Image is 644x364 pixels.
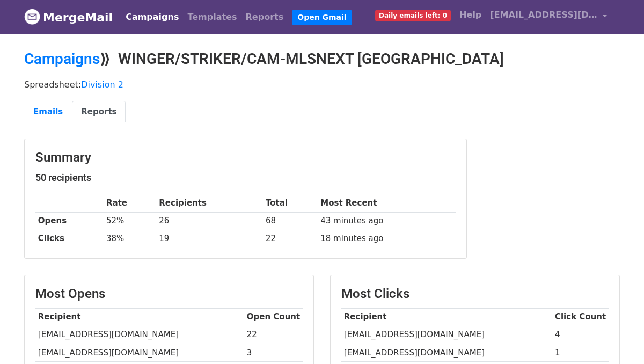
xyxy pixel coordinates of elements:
th: Recipients [157,194,264,212]
span: [EMAIL_ADDRESS][DOMAIN_NAME] [490,9,597,21]
h3: Most Opens [35,286,303,302]
th: Recipient [341,308,552,326]
th: Total [263,194,318,212]
td: 43 minutes ago [318,212,456,230]
td: 18 minutes ago [318,230,456,247]
th: Clicks [35,230,104,247]
th: Most Recent [318,194,456,212]
th: Open Count [244,308,303,326]
td: 4 [552,326,609,344]
td: 19 [157,230,264,247]
a: Daily emails left: 0 [371,4,455,26]
a: Reports [72,101,126,123]
a: Help [455,4,486,26]
a: Open Gmail [292,10,352,25]
td: 26 [157,212,264,230]
a: Campaigns [121,6,183,28]
td: [EMAIL_ADDRESS][DOMAIN_NAME] [35,344,244,361]
td: 68 [263,212,318,230]
td: [EMAIL_ADDRESS][DOMAIN_NAME] [35,326,244,344]
span: Daily emails left: 0 [375,10,451,21]
td: 1 [552,344,609,361]
h5: 50 recipients [35,172,456,184]
a: [EMAIL_ADDRESS][DOMAIN_NAME] [486,4,611,30]
td: 22 [244,326,303,344]
a: Division 2 [81,79,123,90]
a: Reports [241,6,288,28]
td: [EMAIL_ADDRESS][DOMAIN_NAME] [341,344,552,361]
td: [EMAIL_ADDRESS][DOMAIN_NAME] [341,326,552,344]
p: Spreadsheet: [24,79,620,90]
img: MergeMail logo [24,9,40,25]
td: 52% [104,212,156,230]
th: Rate [104,194,156,212]
a: MergeMail [24,6,113,28]
h3: Most Clicks [341,286,609,302]
a: Emails [24,101,72,123]
h2: ⟫ WINGER/STRIKER/CAM-MLSNEXT [GEOGRAPHIC_DATA] [24,50,620,68]
td: 38% [104,230,156,247]
td: 3 [244,344,303,361]
a: Templates [183,6,241,28]
h3: Summary [35,150,456,165]
th: Recipient [35,308,244,326]
th: Click Count [552,308,609,326]
a: Campaigns [24,50,100,68]
th: Opens [35,212,104,230]
td: 22 [263,230,318,247]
